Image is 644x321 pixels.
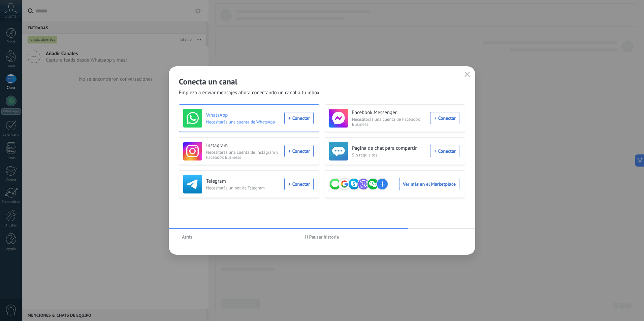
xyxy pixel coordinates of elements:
span: Empieza a enviar mensajes ahora conectando un canal a tu inbox [179,90,320,96]
h3: WhatsApp [206,112,280,119]
button: Pausar historia [302,232,342,242]
span: Necesitarás una cuenta de Facebook Business [352,117,426,127]
h2: Conecta un canal [179,76,465,87]
span: Necesitarás una cuenta de Instagram y Facebook Business [206,150,280,160]
h3: Facebook Messenger [352,109,426,116]
span: Necesitarás una cuenta de WhatsApp [206,119,280,124]
h3: Telegram [206,178,280,185]
span: Atrás [182,235,192,239]
span: Pausar historia [309,235,339,239]
span: Necesitarás un bot de Telegram [206,185,280,190]
h3: Instagram [206,142,280,149]
button: Atrás [179,232,195,242]
h3: Página de chat para compartir [352,145,426,152]
span: Sin requisitos [352,152,426,157]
